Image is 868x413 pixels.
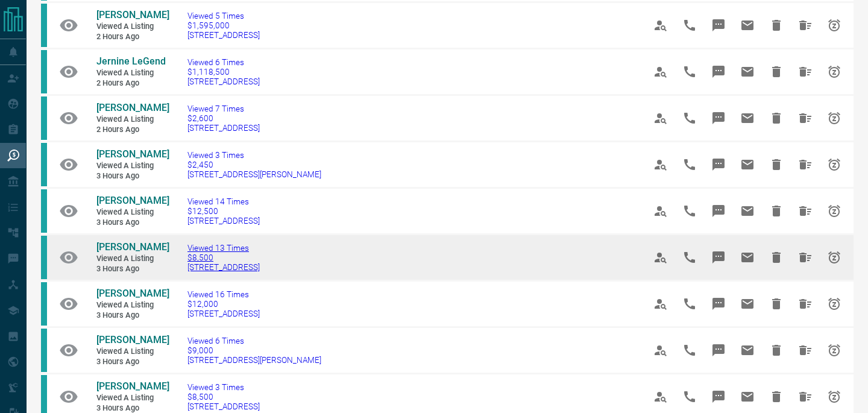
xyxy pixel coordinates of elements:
span: Viewed 13 Times [187,243,260,253]
span: Viewed 7 Times [187,104,260,113]
span: Viewed a Listing [96,115,169,125]
span: Message [704,382,733,411]
span: Email [733,382,762,411]
span: Viewed a Listing [96,207,169,218]
span: Call [675,197,704,225]
span: Viewed 5 Times [187,11,260,20]
a: Viewed 14 Times$12,500[STREET_ADDRESS] [187,197,260,225]
span: Viewed 6 Times [187,57,260,67]
span: Viewed a Listing [96,22,169,32]
span: Call [675,336,704,365]
a: Viewed 3 Times$8,500[STREET_ADDRESS] [187,382,260,411]
a: [PERSON_NAME] [96,102,169,115]
span: Call [675,243,704,272]
a: [PERSON_NAME] [96,380,169,393]
span: Viewed 6 Times [187,336,321,345]
span: Email [733,104,762,133]
span: Viewed a Listing [96,300,169,311]
span: [PERSON_NAME] [96,288,169,299]
span: [STREET_ADDRESS] [187,123,260,133]
span: Hide [762,11,791,40]
span: Viewed 3 Times [187,150,321,160]
div: condos.ca [41,236,47,279]
a: [PERSON_NAME] [96,334,169,347]
span: Snooze [820,197,849,225]
span: View Profile [646,11,675,40]
span: Call [675,382,704,411]
span: [STREET_ADDRESS][PERSON_NAME] [187,169,321,179]
span: Email [733,243,762,272]
span: Hide All from Jernine LeGend [791,57,820,86]
span: Jernine LeGend [96,55,166,67]
span: Message [704,336,733,365]
span: Snooze [820,289,849,318]
span: [PERSON_NAME] [96,380,169,392]
span: Snooze [820,382,849,411]
span: Hide [762,289,791,318]
span: 3 hours ago [96,218,169,228]
span: Snooze [820,150,849,179]
span: Email [733,57,762,86]
span: Message [704,197,733,225]
div: condos.ca [41,50,47,93]
span: Message [704,243,733,272]
span: [PERSON_NAME] [96,195,169,206]
span: Hide [762,243,791,272]
span: Email [733,336,762,365]
a: Viewed 3 Times$2,450[STREET_ADDRESS][PERSON_NAME] [187,150,321,179]
span: Viewed a Listing [96,393,169,403]
span: View Profile [646,289,675,318]
span: Snooze [820,336,849,365]
span: 2 hours ago [96,78,169,89]
span: Hide [762,197,791,225]
div: condos.ca [41,4,47,47]
span: Viewed a Listing [96,254,169,264]
a: [PERSON_NAME] [96,241,169,254]
span: 3 hours ago [96,357,169,367]
div: condos.ca [41,96,47,140]
span: [STREET_ADDRESS] [187,309,260,318]
span: $2,450 [187,160,321,169]
span: Call [675,11,704,40]
div: condos.ca [41,329,47,372]
a: Viewed 5 Times$1,595,000[STREET_ADDRESS] [187,11,260,40]
span: [PERSON_NAME] [96,334,169,345]
span: View Profile [646,382,675,411]
a: [PERSON_NAME] [96,195,169,207]
span: Email [733,197,762,225]
span: Hide All from Patrick Dempsey [791,197,820,225]
span: Viewed 16 Times [187,289,260,299]
span: Call [675,57,704,86]
span: [STREET_ADDRESS] [187,402,260,411]
span: Snooze [820,11,849,40]
span: Viewed a Listing [96,347,169,357]
span: Message [704,57,733,86]
a: [PERSON_NAME] [96,9,169,22]
span: Hide All from Patrick Dempsey [791,243,820,272]
span: Email [733,11,762,40]
span: Hide All from Patrick Dempsey [791,382,820,411]
span: Snooze [820,243,849,272]
span: View Profile [646,150,675,179]
div: condos.ca [41,282,47,326]
a: Jernine LeGend [96,55,169,68]
span: [PERSON_NAME] [96,9,169,20]
span: Email [733,289,762,318]
span: Message [704,289,733,318]
span: Hide All from RENATA COIN [791,104,820,133]
span: Snooze [820,104,849,133]
span: $2,600 [187,113,260,123]
span: $1,118,500 [187,67,260,77]
div: condos.ca [41,189,47,233]
span: 2 hours ago [96,32,169,42]
span: Viewed 3 Times [187,382,260,392]
span: View Profile [646,104,675,133]
span: [PERSON_NAME] [96,241,169,253]
span: Email [733,150,762,179]
span: Hide All from Michelle Funston [791,11,820,40]
span: Call [675,150,704,179]
span: View Profile [646,57,675,86]
span: [STREET_ADDRESS][PERSON_NAME] [187,355,321,365]
a: Viewed 6 Times$1,118,500[STREET_ADDRESS] [187,57,260,86]
span: Call [675,104,704,133]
